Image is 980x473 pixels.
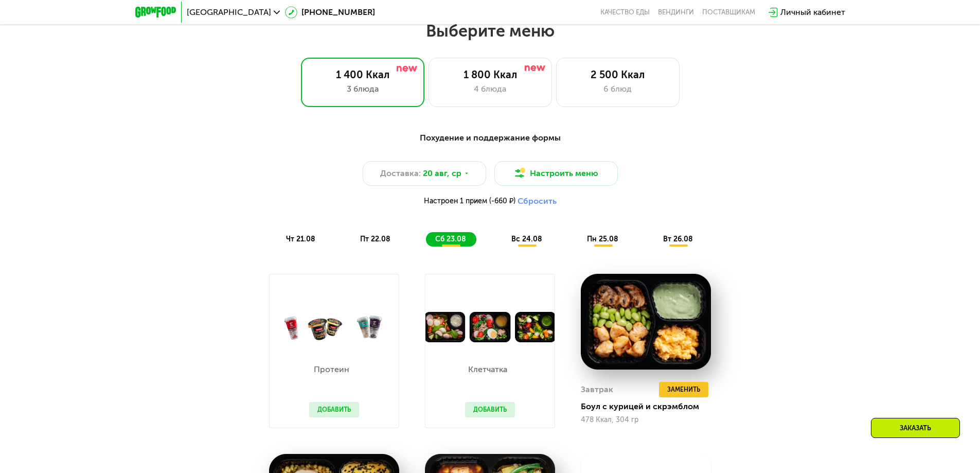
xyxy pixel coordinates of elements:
[871,418,960,438] div: Заказать
[581,382,613,397] div: Завтрак
[439,68,541,81] div: 1 800 Ккал
[186,132,795,145] div: Похудение и поддержание формы
[423,167,461,180] span: 20 авг, ср
[667,384,700,395] span: Заменить
[494,161,618,186] button: Настроить меню
[286,235,315,243] span: чт 21.08
[309,365,354,374] p: Протеин
[439,83,541,95] div: 4 блюда
[511,235,542,243] span: вс 24.08
[380,167,421,180] span: Доставка:
[663,235,693,243] span: вт 26.08
[518,196,557,206] button: Сбросить
[702,8,755,16] div: поставщикам
[658,8,694,16] a: Вендинги
[465,365,510,374] p: Клетчатка
[465,402,515,417] button: Добавить
[567,83,669,95] div: 6 блюд
[360,235,390,243] span: пт 22.08
[567,68,669,81] div: 2 500 Ккал
[187,8,271,16] span: [GEOGRAPHIC_DATA]
[33,21,947,41] h2: Выберите меню
[581,416,711,424] div: 478 Ккал, 304 гр
[312,83,414,95] div: 3 блюда
[600,8,650,16] a: Качество еды
[581,401,719,412] div: Боул с курицей и скрэмблом
[285,6,375,19] a: [PHONE_NUMBER]
[424,198,515,205] span: Настроен 1 прием (-660 ₽)
[309,402,359,417] button: Добавить
[587,235,618,243] span: пн 25.08
[780,6,845,19] div: Личный кабинет
[435,235,466,243] span: сб 23.08
[659,382,708,397] button: Заменить
[312,68,414,81] div: 1 400 Ккал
